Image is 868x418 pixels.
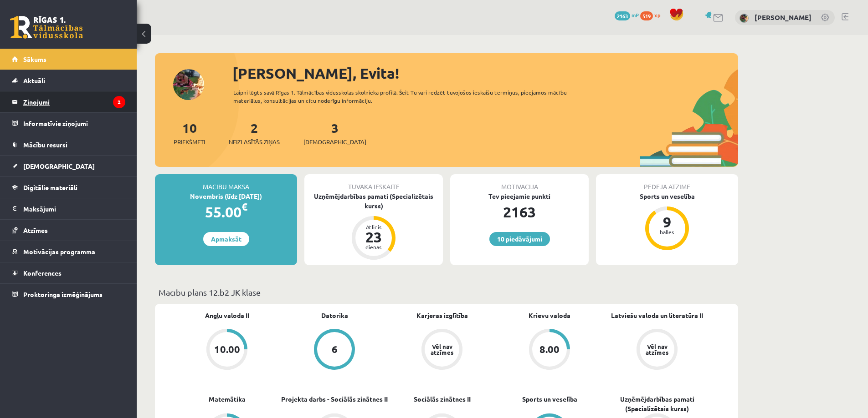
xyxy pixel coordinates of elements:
div: 10.00 [214,344,240,354]
div: Laipni lūgts savā Rīgas 1. Tālmācības vidusskolas skolnieka profilā. Šeit Tu vari redzēt tuvojošo... [233,88,583,105]
a: Angļu valoda II [205,311,249,320]
a: 6 [281,329,388,372]
div: Tuvākā ieskaite [304,174,443,191]
div: 23 [360,230,387,244]
a: Uzņēmējdarbības pamati (Specializētais kurss) [603,394,711,413]
a: Aktuāli [12,70,125,91]
div: Motivācija [450,174,589,191]
span: Sākums [23,55,46,63]
a: Karjeras izglītība [416,311,468,320]
div: Atlicis [360,224,387,230]
p: Mācību plāns 12.b2 JK klase [159,286,734,298]
span: Motivācijas programma [23,247,95,256]
a: Ziņojumi2 [12,91,125,112]
span: € [241,200,247,213]
div: Novembris (līdz [DATE]) [155,191,297,201]
a: Projekta darbs - Sociālās zinātnes II [281,394,388,404]
span: xp [654,11,660,19]
a: 10 piedāvājumi [489,232,550,246]
a: 2Neizlasītās ziņas [229,120,280,146]
div: 6 [332,344,338,354]
a: Sports un veselība [522,394,577,404]
a: [PERSON_NAME] [755,13,812,22]
div: [PERSON_NAME], Evita! [232,62,738,84]
div: Vēl nav atzīmes [644,343,670,355]
img: Evita Kudrjašova [740,14,749,23]
a: 10Priekšmeti [174,120,205,146]
div: Mācību maksa [155,174,297,191]
div: balles [653,229,681,235]
a: Matemātika [209,394,246,404]
i: 2 [113,96,125,108]
a: Proktoringa izmēģinājums [12,284,125,305]
span: Priekšmeti [174,137,205,146]
span: mP [632,11,639,19]
a: Latviešu valoda un literatūra II [611,311,703,320]
a: Vēl nav atzīmes [388,329,496,372]
a: 3[DEMOGRAPHIC_DATA] [303,120,366,146]
a: Informatīvie ziņojumi [12,113,125,134]
span: Aktuāli [23,76,45,85]
a: [DEMOGRAPHIC_DATA] [12,156,125,176]
span: 519 [640,11,653,20]
a: Sākums [12,49,125,70]
div: 9 [653,215,681,229]
span: Konferences [23,269,62,277]
a: Sociālās zinātnes II [414,394,471,404]
legend: Informatīvie ziņojumi [23,113,125,134]
div: Vēl nav atzīmes [429,343,455,355]
span: Atzīmes [23,226,48,234]
div: Tev pieejamie punkti [450,191,589,201]
legend: Ziņojumi [23,91,125,112]
span: Digitālie materiāli [23,183,77,191]
a: Maksājumi [12,198,125,219]
a: Apmaksāt [203,232,249,246]
a: Mācību resursi [12,134,125,155]
a: Krievu valoda [529,311,570,320]
a: Motivācijas programma [12,241,125,262]
span: [DEMOGRAPHIC_DATA] [303,137,366,146]
span: Proktoringa izmēģinājums [23,290,103,298]
span: Neizlasītās ziņas [229,137,280,146]
div: 55.00 [155,201,297,223]
a: Vēl nav atzīmes [603,329,711,372]
div: Uzņēmējdarbības pamati (Specializētais kurss) [304,191,443,211]
div: dienas [360,244,387,250]
a: Sports un veselība 9 balles [596,191,738,252]
div: 2163 [450,201,589,223]
a: Rīgas 1. Tālmācības vidusskola [10,16,83,39]
a: 10.00 [173,329,281,372]
div: Pēdējā atzīme [596,174,738,191]
a: Konferences [12,262,125,283]
div: 8.00 [539,344,560,354]
legend: Maksājumi [23,198,125,219]
span: 2163 [615,11,630,20]
a: 2163 mP [615,11,639,19]
a: Atzīmes [12,220,125,241]
a: Datorika [321,311,348,320]
a: Uzņēmējdarbības pamati (Specializētais kurss) Atlicis 23 dienas [304,191,443,261]
a: Digitālie materiāli [12,177,125,198]
span: Mācību resursi [23,141,67,149]
span: [DEMOGRAPHIC_DATA] [23,162,95,170]
a: 519 xp [640,11,665,19]
a: 8.00 [496,329,603,372]
div: Sports un veselība [596,191,738,201]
